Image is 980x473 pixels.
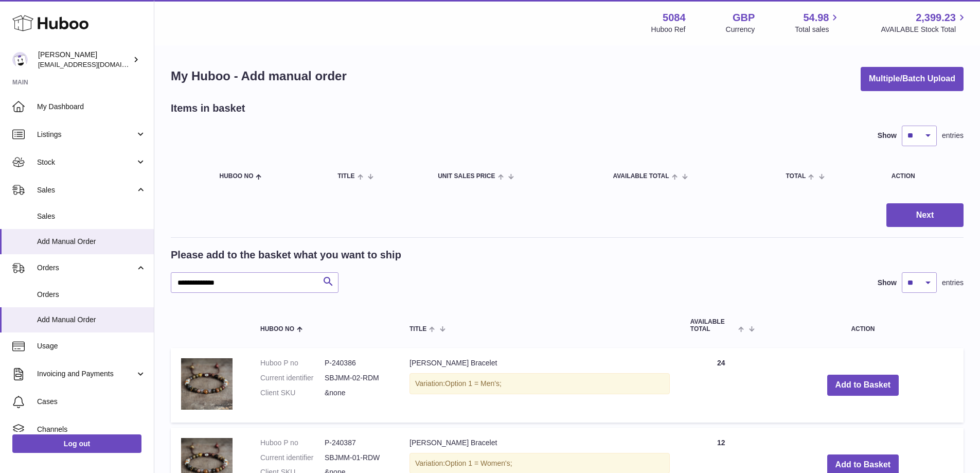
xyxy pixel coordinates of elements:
img: konstantinosmouratidis@hotmail.com [12,52,28,67]
span: entries [942,131,964,141]
span: AVAILABLE Total [613,173,669,180]
label: Show [878,131,897,141]
dd: SBJMM-02-RDM [325,373,389,383]
dd: SBJMM-01-RDW [325,453,389,463]
span: Huboo no [219,173,253,180]
button: Multiple/Batch Upload [861,67,964,91]
img: Jasper Macrame Bracelet [181,358,233,410]
h2: Please add to the basket what you want to ship [171,248,401,262]
button: Next [886,203,964,227]
span: Unit Sales Price [438,173,495,180]
label: Show [878,278,897,288]
span: Listings [37,130,135,139]
span: Stock [37,157,135,167]
dt: Huboo P no [260,438,325,448]
a: 2,399.23 AVAILABLE Stock Total [881,11,968,34]
dd: P-240386 [325,358,389,368]
strong: 5084 [663,11,686,25]
span: Usage [37,341,146,351]
span: AVAILABLE Total [690,319,736,332]
span: My Dashboard [37,102,146,112]
strong: GBP [733,11,755,25]
dt: Current identifier [260,453,325,463]
div: Variation: [409,373,670,394]
div: Huboo Ref [651,25,686,34]
span: Total [786,173,806,180]
span: Sales [37,212,146,221]
span: Option 1 = Men's; [445,379,502,388]
div: Currency [726,25,755,34]
span: Orders [37,290,146,300]
span: Channels [37,425,146,434]
span: Total sales [795,25,841,34]
span: Title [337,173,354,180]
td: 24 [680,348,762,423]
dt: Huboo P no [260,358,325,368]
h2: Items in basket [171,101,245,115]
a: Log out [12,434,141,453]
h1: My Huboo - Add manual order [171,68,347,84]
dd: &none [325,388,389,398]
span: Sales [37,185,135,195]
span: 54.98 [803,11,829,25]
dd: P-240387 [325,438,389,448]
td: [PERSON_NAME] Bracelet [399,348,680,423]
dt: Current identifier [260,373,325,383]
th: Action [762,308,964,342]
span: Add Manual Order [37,237,146,247]
a: 54.98 Total sales [795,11,841,34]
span: [EMAIL_ADDRESS][DOMAIN_NAME] [38,60,151,68]
span: entries [942,278,964,288]
span: 2,399.23 [916,11,956,25]
span: Invoicing and Payments [37,369,135,379]
span: Option 1 = Women's; [445,459,512,467]
span: AVAILABLE Stock Total [881,25,968,34]
span: Orders [37,263,135,273]
span: Title [409,326,426,332]
span: Huboo no [260,326,294,332]
div: [PERSON_NAME] [38,50,131,69]
dt: Client SKU [260,388,325,398]
button: Add to Basket [827,375,899,396]
span: Add Manual Order [37,315,146,325]
div: Action [892,173,953,180]
span: Cases [37,397,146,407]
